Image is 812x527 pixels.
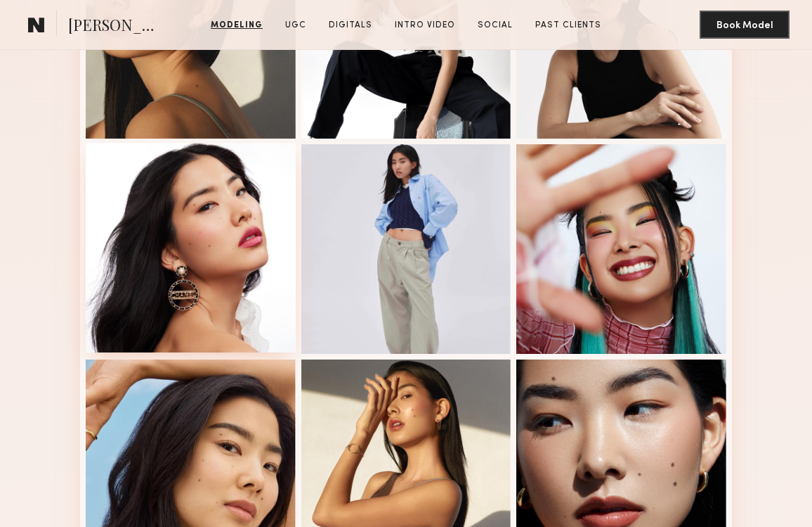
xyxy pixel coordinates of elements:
[700,11,790,39] button: Book Model
[472,19,518,32] a: Social
[280,19,312,32] a: UGC
[68,14,166,39] span: [PERSON_NAME]
[205,19,268,32] a: Modeling
[389,19,461,32] a: Intro Video
[530,19,607,32] a: Past Clients
[323,19,378,32] a: Digitals
[700,18,790,30] a: Book Model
